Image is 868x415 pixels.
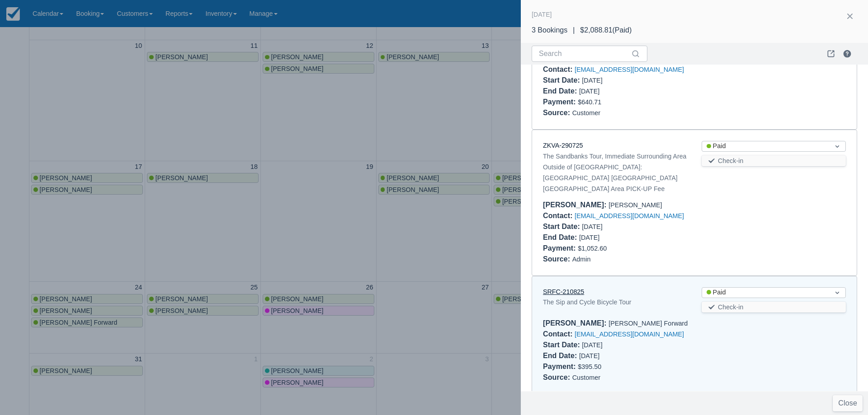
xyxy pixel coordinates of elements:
[543,65,575,73] div: Contact :
[543,232,687,243] div: [DATE]
[543,200,846,210] div: [PERSON_NAME]
[543,76,582,84] div: Start Date :
[575,212,684,219] a: [EMAIL_ADDRESS][DOMAIN_NAME]
[543,341,582,349] div: Start Date :
[580,25,632,36] div: $2,088.81 ( Paid )
[543,318,846,329] div: [PERSON_NAME] Forward
[707,288,825,298] div: Paid
[543,319,609,327] div: [PERSON_NAME] :
[833,142,842,151] span: Dropdown icon
[833,288,842,297] span: Dropdown icon
[567,25,580,36] div: |
[543,107,846,118] div: Customer
[543,212,575,219] div: Contact :
[543,352,579,359] div: End Date :
[702,155,846,166] button: Check-in
[543,233,579,241] div: End Date :
[543,361,846,372] div: $395.50
[543,86,687,97] div: [DATE]
[543,254,846,265] div: Admin
[543,297,687,308] div: The Sip and Cycle Bicycle Tour
[575,331,684,338] a: [EMAIL_ADDRESS][DOMAIN_NAME]
[532,9,552,20] div: [DATE]
[543,201,609,209] div: [PERSON_NAME] :
[543,243,846,254] div: $1,052.60
[543,363,578,370] div: Payment :
[707,141,825,151] div: Paid
[543,340,687,350] div: [DATE]
[702,302,846,312] button: Check-in
[543,98,578,106] div: Payment :
[543,142,583,149] a: ZKVA-290725
[575,66,684,73] a: [EMAIL_ADDRESS][DOMAIN_NAME]
[833,395,863,411] button: Close
[543,75,687,86] div: [DATE]
[543,221,687,232] div: [DATE]
[543,223,582,230] div: Start Date :
[543,288,584,295] a: SRFC-210825
[543,372,846,383] div: Customer
[543,244,578,252] div: Payment :
[532,25,567,36] div: 3 Bookings
[543,330,575,338] div: Contact :
[543,350,687,361] div: [DATE]
[543,255,572,263] div: Source :
[543,151,687,194] div: The Sandbanks Tour, Immediate Surrounding Area Outside of [GEOGRAPHIC_DATA]: [GEOGRAPHIC_DATA] [G...
[543,109,572,117] div: Source :
[543,87,579,95] div: End Date :
[543,373,572,381] div: Source :
[543,97,846,107] div: $640.71
[539,46,629,62] input: Search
